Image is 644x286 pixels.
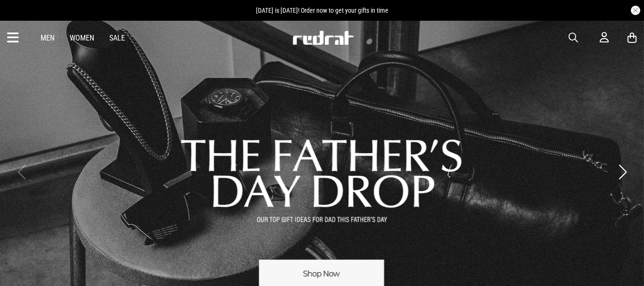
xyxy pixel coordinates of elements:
a: Sale [109,33,125,42]
a: Men [41,33,55,42]
img: Redrat logo [292,31,354,45]
a: Women [70,33,94,42]
button: Previous slide [15,162,28,182]
span: [DATE] is [DATE]! Order now to get your gifts in time [256,7,388,14]
button: Next slide [616,162,629,182]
